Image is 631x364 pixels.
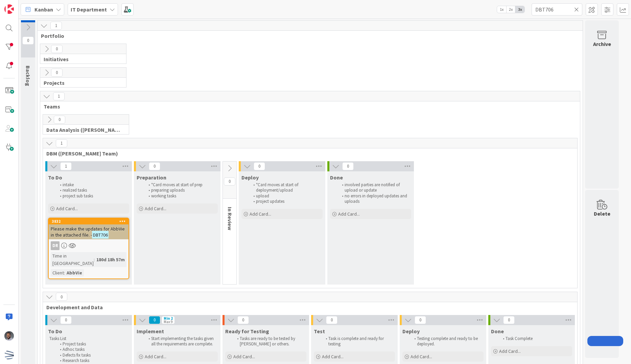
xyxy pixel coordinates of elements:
span: : [64,269,65,276]
input: Quick Filter... [532,3,582,16]
li: involved parties are notified of upload or update [338,182,410,193]
span: Teams [44,103,571,110]
li: Adhoc tasks [56,347,128,352]
li: Task Complete [499,336,571,341]
mark: DBT706 [92,231,109,239]
li: intake [56,182,128,188]
span: 0 [342,162,354,170]
span: Deploy [241,174,259,181]
span: Test [314,328,325,335]
span: DBM (David Team) [46,150,569,157]
li: project updates [250,199,322,204]
span: 0 [56,293,67,301]
span: Data Analysis (Carin Team) [46,126,120,133]
span: 0 [415,316,426,324]
span: 0 [149,162,160,170]
span: 3x [515,6,524,13]
li: no errors in deployed updates and uploads [338,193,410,204]
div: 3832Please make the updates for AbbVie in the attached file. -DBT706 [49,218,128,239]
li: *Card moves at start of deployment/upload [250,182,322,193]
span: Deploy [402,328,420,335]
div: Min 2 [164,317,173,320]
li: Defects fix tasks [56,353,128,358]
li: realized tasks [56,188,128,193]
div: Max 9 [164,320,172,323]
span: 0 [326,316,337,324]
span: To Do [48,174,62,181]
span: Add Card... [322,354,344,360]
img: Visit kanbanzone.com [4,4,14,14]
span: 1 [56,139,67,147]
span: Add Card... [250,211,271,217]
span: Initiatives [44,56,118,63]
span: 0 [51,45,63,53]
span: 0 [254,162,265,170]
span: Add Card... [499,348,521,354]
span: Add Card... [56,205,78,212]
span: 0 [22,37,34,45]
span: Backlog [25,66,31,86]
span: Add Card... [411,354,432,360]
span: Preparation [137,174,166,181]
div: Time in [GEOGRAPHIC_DATA] [51,252,94,267]
span: Done [330,174,343,181]
span: Add Card... [145,205,166,212]
span: Add Card... [145,354,166,360]
li: Tasks are ready to be tested by [PERSON_NAME] or others. [233,336,305,347]
div: Archive [593,40,611,48]
li: working tasks [145,193,217,199]
li: Research tasks [56,358,128,363]
div: DR [49,241,128,250]
li: upload [250,193,322,199]
div: AbbVie [65,269,84,276]
div: Client [51,269,64,276]
span: Ready for Testing [225,328,269,335]
img: FS [4,331,14,341]
span: 1 [60,162,72,170]
span: Kanban [34,5,53,14]
img: avatar [4,350,14,360]
span: To Do [48,328,62,335]
span: Projects [44,79,118,86]
li: project sub tasks [56,193,128,199]
span: 0 [237,316,249,324]
span: In Review [227,207,233,230]
li: *Card moves at start of prep [145,182,217,188]
span: : [94,256,95,263]
div: 180d 18h 57m [95,256,126,263]
a: 3832Please make the updates for AbbVie in the attached file. -DBT706DRTime in [GEOGRAPHIC_DATA]:1... [48,218,129,279]
span: Portfolio [41,32,574,39]
span: 0 [54,116,65,124]
span: 0 [60,316,72,324]
li: Testing complete and ready to be deployed. [411,336,483,347]
li: preparing uploads [145,188,217,193]
li: Project tasks [56,341,128,347]
span: Done [491,328,504,335]
span: Add Card... [338,211,360,217]
span: 1 [50,22,62,30]
div: DR [51,241,60,250]
span: Implement [137,328,164,335]
span: 0 [224,177,235,186]
span: 1x [497,6,506,13]
span: 0 [51,69,63,77]
span: 1 [53,92,65,100]
b: IT Department [71,6,107,13]
span: Please make the updates for AbbVie in the attached file. - [51,226,125,238]
div: 3832 [49,218,128,224]
span: Development and Data [46,304,569,311]
li: Start implementing the tasks given all the requirements are complete. [145,336,217,347]
li: Task is complete and ready for testing [322,336,394,347]
span: 0 [149,316,160,324]
div: Delete [594,210,610,218]
span: 2x [506,6,515,13]
div: 3832 [52,219,128,224]
p: Tasks List [49,336,128,341]
span: Add Card... [233,354,255,360]
span: 0 [503,316,515,324]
